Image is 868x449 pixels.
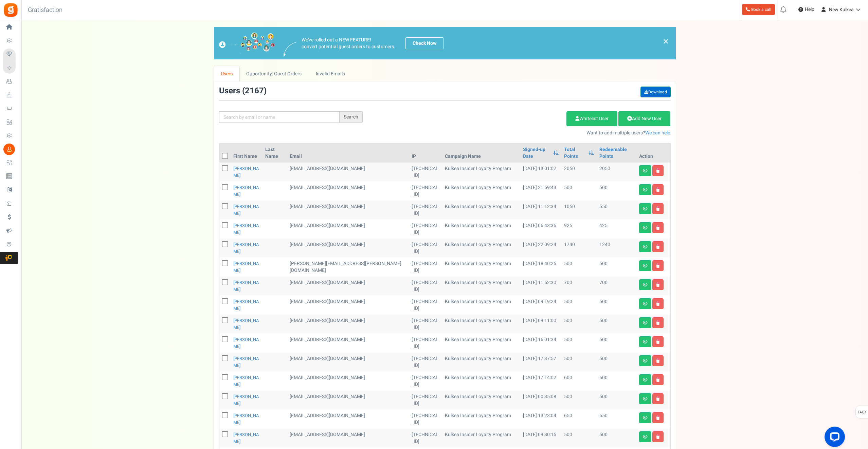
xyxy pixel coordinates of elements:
i: View details [643,378,648,382]
i: Delete user [656,378,660,382]
a: Opportunity: Guest Orders [239,66,308,81]
i: Delete user [656,188,660,192]
i: Delete user [656,416,660,420]
a: [PERSON_NAME] [233,317,259,331]
a: [PERSON_NAME] [233,374,259,388]
input: Search by email or name [219,111,340,123]
td: Kulkea Insider Loyalty Program [442,410,520,429]
a: [PERSON_NAME] [233,203,259,217]
img: images [284,42,296,57]
i: Delete user [656,283,660,287]
td: 1740 [561,239,597,258]
th: IP [409,144,442,163]
img: Gratisfaction [3,2,18,18]
td: Kulkea Insider Loyalty Program [442,220,520,239]
a: Total Points [564,146,585,160]
td: [TECHNICAL_ID] [409,410,442,429]
td: 2050 [561,163,597,182]
i: View details [643,340,648,344]
a: [PERSON_NAME] [233,260,259,274]
i: Delete user [656,435,660,439]
i: Delete user [656,245,660,249]
td: 500 [561,258,597,277]
a: [PERSON_NAME] [233,412,259,426]
td: [TECHNICAL_ID] [409,353,442,372]
td: [DATE] 00:35:08 [520,391,561,410]
a: Book a call [742,4,775,15]
td: 500 [561,334,597,353]
td: [TECHNICAL_ID] [409,296,442,315]
td: [DATE] 11:12:34 [520,201,561,220]
p: Want to add multiple users? [373,130,671,136]
td: [TECHNICAL_ID] [409,201,442,220]
i: Delete user [656,226,660,230]
i: Delete user [656,207,660,211]
td: [TECHNICAL_ID] [409,315,442,334]
a: [PERSON_NAME] [233,298,259,312]
img: images [219,32,275,54]
td: 500 [561,353,597,372]
a: × [663,37,669,45]
span: FAQs [857,406,867,419]
td: [TECHNICAL_ID] [409,372,442,391]
i: Delete user [656,264,660,268]
td: [DATE] 17:14:02 [520,372,561,391]
a: [PERSON_NAME] [233,279,259,293]
td: Kulkea Insider Loyalty Program [442,163,520,182]
i: Delete user [656,340,660,344]
td: [DATE] 16:01:34 [520,334,561,353]
a: [PERSON_NAME] [233,336,259,350]
td: Default [287,410,409,429]
i: Delete user [656,321,660,325]
td: [DATE] 06:43:36 [520,220,561,239]
a: [PERSON_NAME] [233,222,259,236]
td: 650 [561,410,597,429]
a: Add New User [618,111,670,126]
td: 500 [561,391,597,410]
i: View details [643,359,648,363]
td: 700 [561,277,597,296]
td: [DATE] 21:59:43 [520,182,561,201]
td: 500 [561,182,597,201]
td: 600 [597,372,636,391]
td: [DATE] 13:01:02 [520,163,561,182]
i: Delete user [656,359,660,363]
th: Email [287,144,409,163]
td: Kulkea Insider Loyalty Program [442,353,520,372]
a: Download [640,87,671,97]
td: [DATE] 09:11:00 [520,315,561,334]
td: [DATE] 17:37:57 [520,353,561,372]
td: 700 [597,277,636,296]
i: View details [643,416,648,420]
a: [PERSON_NAME] [233,393,259,407]
th: Campaign Name [442,144,520,163]
a: Users [214,66,240,81]
td: 550 [597,201,636,220]
i: View details [643,207,648,211]
td: [TECHNICAL_ID] [409,277,442,296]
td: 925 [561,220,597,239]
i: View details [643,435,648,439]
h3: Gratisfaction [20,3,70,17]
a: [PERSON_NAME] [233,431,259,445]
a: Redeemable Points [599,146,633,160]
td: [DATE] 11:52:30 [520,277,561,296]
td: Kulkea Insider Loyalty Program [442,239,520,258]
td: 500 [597,315,636,334]
td: Default [287,296,409,315]
td: 2050 [597,163,636,182]
td: [DATE] 09:30:15 [520,429,561,448]
a: Help [796,4,817,15]
th: First Name [231,144,263,163]
a: [PERSON_NAME] [233,165,259,179]
td: Default [287,220,409,239]
td: Kulkea Insider Loyalty Program [442,391,520,410]
td: Default [287,201,409,220]
td: Kulkea Insider Loyalty Program [442,201,520,220]
i: View details [643,188,648,192]
td: Default [287,353,409,372]
span: 2167 [245,85,264,97]
td: 500 [597,353,636,372]
td: Default [287,163,409,182]
td: 1240 [597,239,636,258]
